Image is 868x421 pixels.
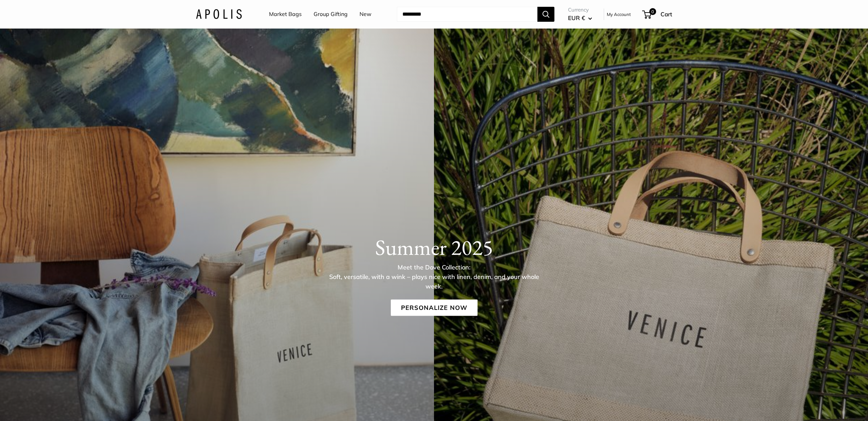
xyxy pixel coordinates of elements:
[607,10,631,18] a: My Account
[537,7,554,22] button: Search
[661,11,672,18] span: Cart
[568,13,592,23] button: EUR €
[314,9,348,19] a: Group Gifting
[196,234,672,260] h1: Summer 2025
[568,14,585,21] span: EUR €
[391,299,478,316] a: Personalize Now
[649,8,656,15] span: 0
[568,5,592,15] span: Currency
[397,7,537,22] input: Search...
[196,9,242,19] img: Apolis
[269,9,302,19] a: Market Bags
[323,262,545,291] p: Meet the Dove Collection: Soft, versatile, with a wink – plays nice with linen, denim, and your w...
[360,9,371,19] a: New
[643,9,672,20] a: 0 Cart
